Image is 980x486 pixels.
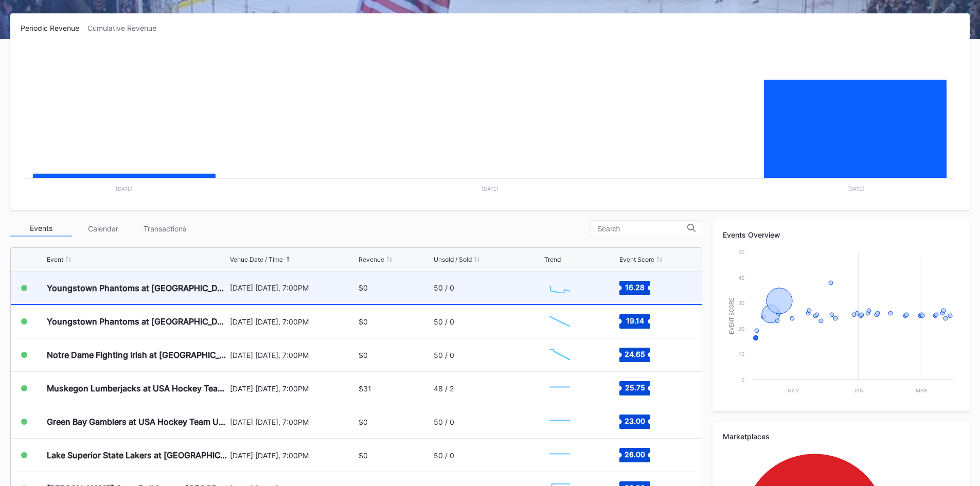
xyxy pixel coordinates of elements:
div: Muskegon Lumberjacks at USA Hockey Team U-17 [47,383,227,393]
text: Event Score [729,297,735,334]
div: $0 [359,351,368,359]
text: [DATE] [482,186,498,192]
div: 50 / 0 [434,451,454,460]
div: Cumulative Revenue [87,24,165,32]
div: Lake Superior State Lakers at [GEOGRAPHIC_DATA] Hockey NTDP U-18 [47,450,227,460]
svg: Chart title [723,247,959,401]
text: 26.00 [625,450,645,459]
text: Mar [916,387,928,393]
div: Notre Dame Fighting Irish at [GEOGRAPHIC_DATA] Hockey NTDP U-18 [47,350,227,360]
div: Unsold / Sold [434,256,472,263]
div: [DATE] [DATE], 7:00PM [230,418,357,426]
div: $0 [359,451,368,460]
text: 30 [738,300,744,306]
svg: Chart title [544,442,575,468]
div: Revenue [359,256,384,263]
div: [DATE] [DATE], 7:00PM [230,451,357,460]
input: Search [597,225,687,233]
div: Youngstown Phantoms at [GEOGRAPHIC_DATA] Hockey NTDP U-18 [47,283,227,293]
div: Green Bay Gamblers at USA Hockey Team U-17 [47,417,227,427]
text: Jan [853,387,864,393]
div: 50 / 0 [434,283,454,292]
svg: Chart title [544,342,575,368]
div: [DATE] [DATE], 7:00PM [230,351,357,359]
div: Marketplaces [723,432,959,441]
text: 20 [738,326,744,332]
text: 25.75 [625,383,645,392]
div: 50 / 0 [434,418,454,426]
div: [DATE] [DATE], 7:00PM [230,384,357,393]
div: 48 / 2 [434,384,454,393]
text: 24.65 [625,350,645,358]
div: Event Score [619,256,654,263]
text: 19.14 [626,316,644,325]
text: 10 [739,351,744,357]
div: Event [47,256,63,263]
text: [DATE] [116,186,133,192]
div: $0 [359,418,368,426]
text: 50 [738,249,744,255]
div: Transactions [134,221,195,237]
svg: Chart title [544,275,575,301]
div: Youngstown Phantoms at [GEOGRAPHIC_DATA] Hockey NTDP U-18 [47,316,227,327]
div: Periodic Revenue [21,24,87,32]
div: Venue Date / Time [230,256,283,263]
div: [DATE] [DATE], 7:00PM [230,283,357,292]
div: [DATE] [DATE], 7:00PM [230,317,357,326]
text: 23.00 [625,417,645,425]
svg: Chart title [544,375,575,401]
div: Events Overview [723,230,959,239]
text: 0 [741,376,744,383]
div: $31 [359,384,371,393]
text: 40 [738,275,744,281]
div: Trend [544,256,561,263]
div: $0 [359,317,368,326]
div: 50 / 0 [434,317,454,326]
div: 50 / 0 [434,351,454,359]
text: 16.28 [625,282,645,291]
div: Calendar [72,221,134,237]
svg: Chart title [21,45,959,200]
svg: Chart title [544,309,575,334]
svg: Chart title [544,409,575,435]
text: Nov [788,387,799,393]
text: [DATE] [847,186,864,192]
div: $0 [359,283,368,292]
div: Events [10,221,72,237]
